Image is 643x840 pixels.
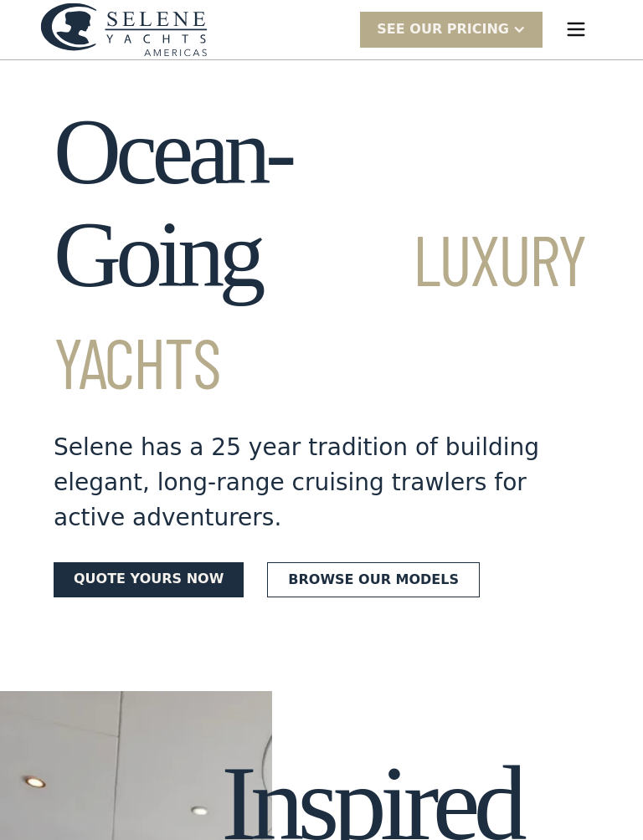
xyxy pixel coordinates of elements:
div: SEE Our Pricing [377,19,509,39]
a: home [40,3,208,57]
h1: Ocean-Going [54,100,589,410]
a: Browse our models [267,562,480,597]
div: SEE Our Pricing [360,12,543,48]
div: menu [549,3,603,56]
span: Luxury Yachts [54,216,585,403]
div: Selene has a 25 year tradition of building elegant, long-range cruising trawlers for active adven... [54,430,589,535]
a: Quote yours now [54,562,244,597]
img: logo [40,3,208,57]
